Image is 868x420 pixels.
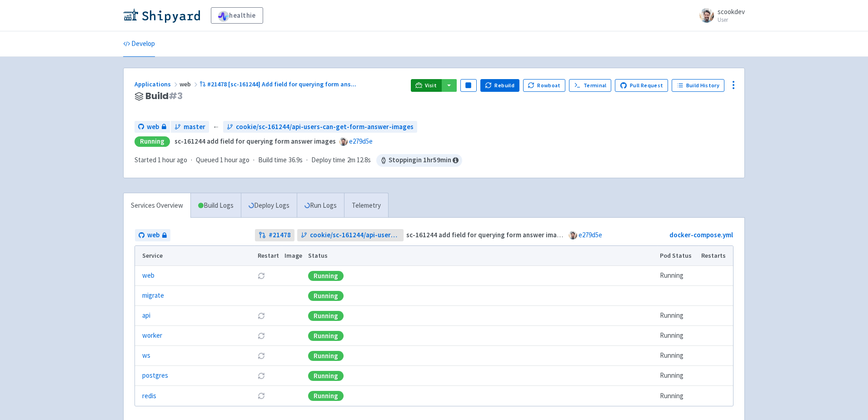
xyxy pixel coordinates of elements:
a: web [142,270,155,281]
span: # 3 [169,90,183,102]
a: #21478 [sc-161244] Add field for querying form ans... [200,80,358,88]
a: api [142,310,150,321]
a: Visit [411,79,442,92]
a: postgres [142,370,168,381]
img: Shipyard logo [123,8,200,23]
td: Running [657,366,698,386]
th: Image [282,246,305,266]
td: Running [657,386,698,406]
a: worker [142,330,162,341]
small: User [718,17,745,23]
div: Running [308,291,344,301]
a: Build History [672,79,724,92]
td: Running [657,306,698,326]
button: Rebuild [480,79,519,92]
strong: sc-161244 add field for querying form answer images [175,137,336,145]
button: Restart pod [258,352,265,360]
span: Stopping in 1 hr 59 min [376,154,462,167]
time: 1 hour ago [158,155,187,164]
td: Running [657,266,698,286]
th: Status [305,246,657,266]
a: scookdev User [694,8,745,23]
span: 2m 12.8s [347,155,371,165]
div: Running [308,271,344,281]
button: Rowboat [523,79,566,92]
button: Pause [460,79,477,92]
a: Terminal [569,79,611,92]
span: cookie/sc-161244/api-users-can-get-form-answer-images [310,230,400,240]
div: Running [308,391,344,401]
span: scookdev [718,7,745,16]
a: cookie/sc-161244/api-users-can-get-form-answer-images [223,121,417,133]
a: web [135,229,170,241]
time: 1 hour ago [220,155,249,164]
span: web [147,122,159,132]
span: Started [135,155,187,164]
button: Restart pod [258,312,265,320]
a: e279d5e [349,137,373,145]
a: #21478 [255,229,294,241]
div: · · · [135,154,462,167]
button: Restart pod [258,372,265,380]
button: Restart pod [258,392,265,400]
a: Applications [135,80,180,88]
div: Running [135,136,170,147]
a: docker-compose.yml [669,230,733,239]
span: web [147,230,160,240]
a: ws [142,350,150,361]
td: Running [657,346,698,366]
a: healthie [211,7,263,24]
th: Restart [254,246,282,266]
a: redis [142,391,156,401]
div: Running [308,371,344,381]
span: Queued [196,155,249,164]
td: Running [657,326,698,346]
span: Build [145,91,183,101]
a: Build Logs [191,193,241,218]
span: Deploy time [311,155,345,165]
th: Service [135,246,254,266]
a: Run Logs [297,193,344,218]
span: ← [213,122,219,132]
a: Services Overview [124,193,190,218]
a: Telemetry [344,193,388,218]
a: migrate [142,290,164,301]
span: cookie/sc-161244/api-users-can-get-form-answer-images [236,122,414,132]
span: Build time [258,155,287,165]
a: Pull Request [615,79,668,92]
a: cookie/sc-161244/api-users-can-get-form-answer-images [297,229,404,241]
span: Visit [425,82,437,89]
div: Running [308,311,344,321]
a: e279d5e [579,230,602,239]
a: Deploy Logs [241,193,297,218]
span: #21478 [sc-161244] Add field for querying form ans ... [207,80,356,88]
button: Restart pod [258,332,265,340]
strong: sc-161244 add field for querying form answer images [406,230,568,239]
span: web [180,80,200,88]
a: web [135,121,170,133]
a: master [171,121,209,133]
th: Restarts [698,246,733,266]
div: Running [308,351,344,361]
th: Pod Status [657,246,698,266]
span: master [184,122,205,132]
button: Restart pod [258,272,265,280]
strong: # 21478 [269,230,291,240]
a: Develop [123,31,155,57]
span: 36.9s [289,155,303,165]
div: Running [308,331,344,341]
